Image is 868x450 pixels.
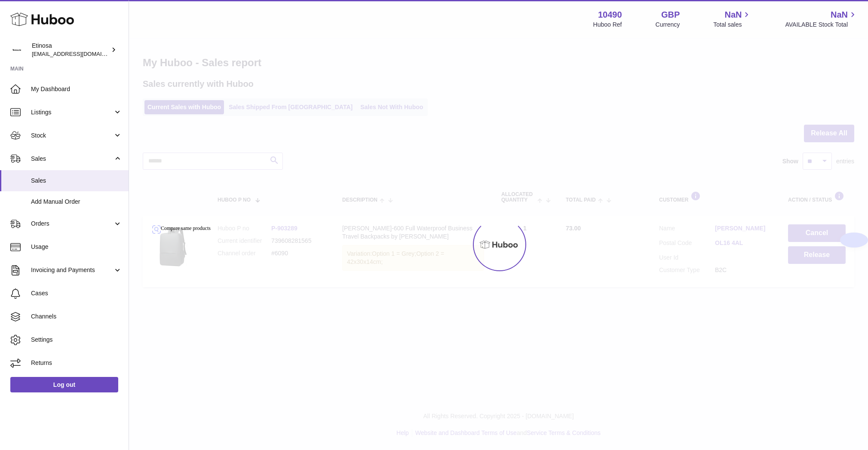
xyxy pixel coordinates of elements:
a: Log out [10,377,118,392]
span: Orders [31,220,113,228]
span: Stock [31,132,113,140]
span: Settings [31,336,122,344]
span: Sales [31,155,113,163]
span: Add Manual Order [31,198,122,206]
span: NaN [831,9,848,21]
div: Currency [656,21,680,29]
span: [EMAIL_ADDRESS][DOMAIN_NAME] [32,50,126,57]
strong: 10490 [598,9,622,21]
span: Total sales [713,21,751,29]
img: Sc04c7ecdac3c49e6a1b19c987a4e3931O.png [211,225,213,230]
span: Cases [31,289,122,297]
a: NaN AVAILABLE Stock Total [785,9,858,29]
strong: GBP [661,9,680,21]
span: Usage [31,243,122,251]
div: Etinosa [32,42,109,58]
div: Huboo Ref [593,21,622,29]
span: Sales [31,177,122,185]
span: Invoicing and Payments [31,266,113,274]
span: NaN [724,9,742,21]
span: My Dashboard [31,85,122,93]
span: Channels [31,312,122,321]
img: Wolphuk@gmail.com [10,43,23,56]
span: Listings [31,108,113,116]
a: NaN Total sales [713,9,751,29]
span: AVAILABLE Stock Total [785,21,858,29]
span: Compare same products [161,225,211,234]
span: Returns [31,359,122,367]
